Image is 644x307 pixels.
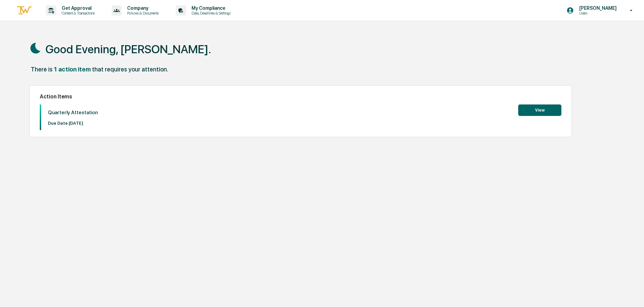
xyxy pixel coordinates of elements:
[48,121,98,126] p: Due Date: [DATE]
[46,42,211,56] h1: Good Evening, [PERSON_NAME].
[518,104,561,116] button: View
[186,5,234,11] p: My Compliance
[574,5,620,11] p: [PERSON_NAME]
[518,106,561,113] a: View
[574,11,620,16] p: Users
[92,66,168,73] div: that requires your attention.
[54,66,91,73] div: 1 action item
[186,11,234,16] p: Data, Deadlines & Settings
[40,93,561,100] h2: Action Items
[122,11,162,16] p: Policies & Documents
[56,5,98,11] p: Get Approval
[122,5,162,11] p: Company
[48,110,98,116] p: Quarterly Attestation
[16,5,32,16] img: logo
[31,66,53,73] div: There is
[56,11,98,16] p: Content & Transactions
